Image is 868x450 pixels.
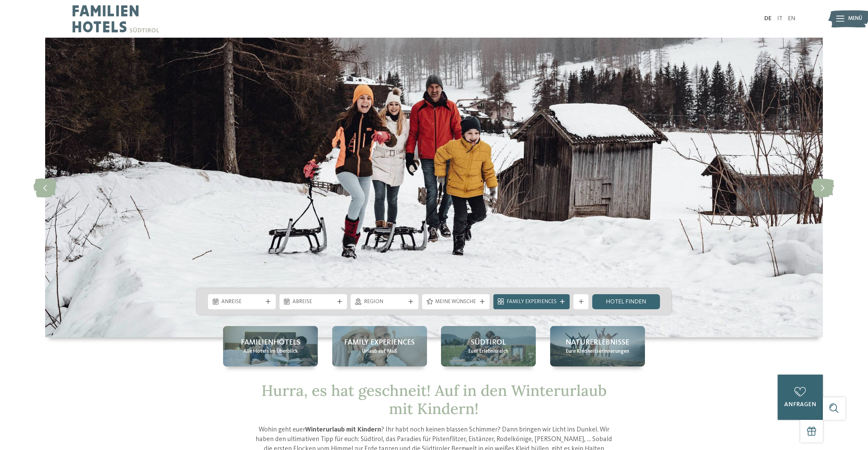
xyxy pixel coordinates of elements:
a: DE [764,16,772,22]
a: IT [777,16,782,22]
span: Urlaub auf Maß [362,348,397,355]
span: Menü [848,15,862,23]
span: Familienhotels [241,337,300,348]
span: Euer Erlebnisreich [468,348,508,355]
span: Region [364,298,405,306]
span: Meine Wünsche [435,298,477,306]
span: Alle Hotels im Überblick [243,348,298,355]
span: Family Experiences [507,298,557,306]
span: Südtirol [471,337,506,348]
span: Abreise [293,298,334,306]
a: Winterurlaub mit Kindern? Nur in Südtirol! Naturerlebnisse Eure Kindheitserinnerungen [550,326,645,366]
span: Eure Kindheitserinnerungen [566,348,629,355]
a: EN [788,16,795,22]
span: Naturerlebnisse [566,337,629,348]
a: anfragen [778,375,823,420]
span: Hurra, es hat geschneit! Auf in den Winterurlaub mit Kindern! [261,381,607,418]
a: Winterurlaub mit Kindern? Nur in Südtirol! Family Experiences Urlaub auf Maß [332,326,427,366]
span: Family Experiences [344,337,415,348]
a: Winterurlaub mit Kindern? Nur in Südtirol! Familienhotels Alle Hotels im Überblick [223,326,318,366]
a: Hotel finden [592,294,660,309]
a: Winterurlaub mit Kindern? Nur in Südtirol! Südtirol Euer Erlebnisreich [441,326,536,366]
span: anfragen [784,402,816,408]
img: Winterurlaub mit Kindern? Nur in Südtirol! [45,38,823,337]
strong: Winterurlaub mit Kindern [305,426,381,433]
span: Anreise [221,298,263,306]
